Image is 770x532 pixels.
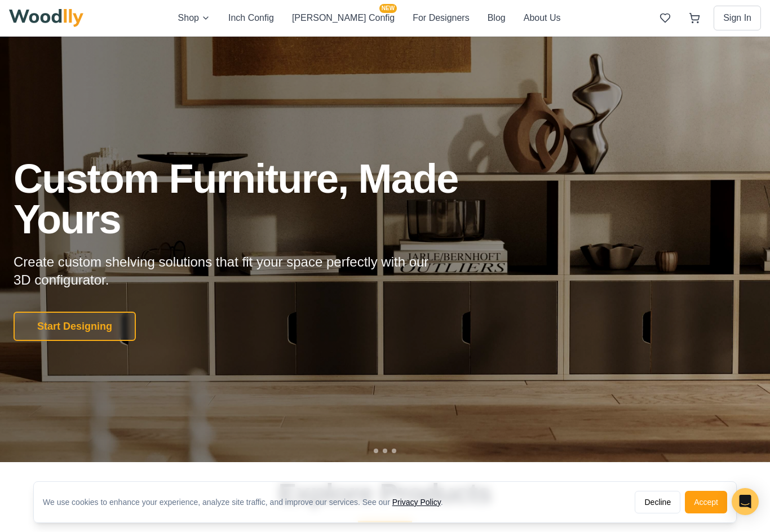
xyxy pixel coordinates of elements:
[228,11,274,25] button: Inch Config
[413,11,469,25] button: For Designers
[732,488,759,515] div: Open Intercom Messenger
[379,4,397,13] span: NEW
[14,253,446,289] p: Create custom shelving solutions that fit your space perfectly with our 3D configurator.
[685,491,727,513] button: Accept
[43,496,452,508] div: We use cookies to enhance your experience, analyze site traffic, and improve our services. See our .
[392,498,441,507] a: Privacy Policy
[488,11,506,25] button: Blog
[9,9,83,27] img: Woodlly
[14,480,756,507] h2: Explore Products
[178,11,210,25] button: Shop
[635,491,680,513] button: Decline
[524,11,561,25] button: About Us
[14,312,136,341] button: Start Designing
[14,158,519,240] h1: Custom Furniture, Made Yours
[292,11,395,25] button: [PERSON_NAME] ConfigNEW
[714,6,761,30] button: Sign In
